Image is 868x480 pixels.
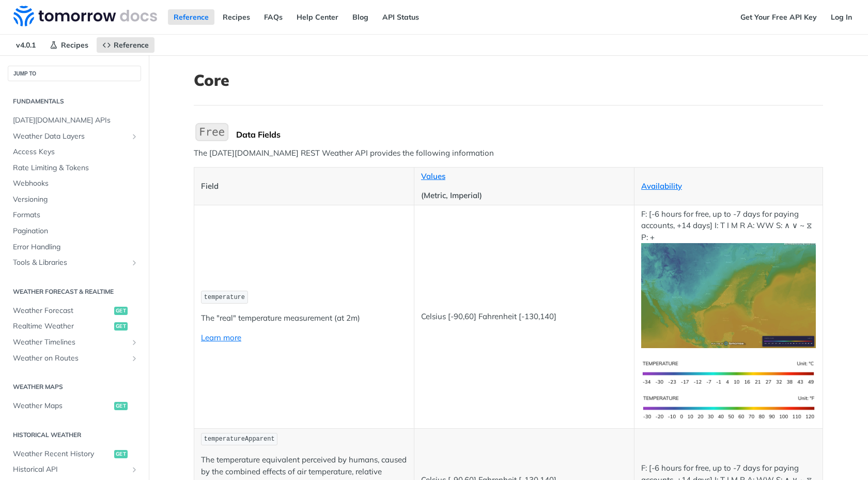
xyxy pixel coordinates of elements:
button: Show subpages for Historical API [130,466,138,474]
a: Weather Recent Historyget [8,446,141,462]
a: Help Center [291,9,344,25]
a: Formats [8,207,141,223]
span: Pagination [13,226,138,236]
span: Weather Timelines [13,337,128,348]
p: Celsius [-90,60] Fahrenheit [-130,140] [421,311,627,323]
span: Recipes [61,40,88,50]
a: Recipes [44,37,94,53]
a: Reference [97,37,154,53]
span: get [114,402,128,410]
div: Data Fields [236,129,823,140]
a: Versioning [8,192,141,207]
code: temperature [201,291,248,304]
span: Weather on Routes [13,353,128,364]
a: Reference [168,9,214,25]
span: Weather Forecast [13,306,112,316]
span: Reference [114,40,149,50]
a: FAQs [258,9,288,25]
a: Weather Forecastget [8,303,141,319]
a: Rate Limiting & Tokens [8,160,141,176]
p: (Metric, Imperial) [421,190,627,202]
span: v4.0.1 [10,37,41,53]
a: Error Handling [8,239,141,255]
img: Tomorrow.io Weather API Docs [13,6,157,26]
a: API Status [377,9,425,25]
a: Learn more [201,333,241,342]
h2: Historical Weather [8,430,141,440]
a: Blog [347,9,374,25]
button: Show subpages for Weather Timelines [130,338,138,347]
a: Historical APIShow subpages for Historical API [8,462,141,477]
a: Pagination [8,223,141,239]
a: Access Keys [8,144,141,160]
a: [DATE][DOMAIN_NAME] APIs [8,113,141,128]
button: Show subpages for Weather on Routes [130,354,138,363]
a: Weather Data LayersShow subpages for Weather Data Layers [8,129,141,144]
a: Get Your Free API Key [735,9,823,25]
a: Webhooks [8,176,141,191]
p: The "real" temperature measurement (at 2m) [201,312,407,324]
span: Access Keys [13,147,138,157]
a: Weather TimelinesShow subpages for Weather Timelines [8,335,141,350]
span: Error Handling [13,242,138,252]
h2: Fundamentals [8,97,141,106]
a: Values [421,171,445,181]
span: Weather Maps [13,401,112,411]
span: Rate Limiting & Tokens [13,163,138,173]
button: Show subpages for Tools & Libraries [130,259,138,267]
p: The [DATE][DOMAIN_NAME] REST Weather API provides the following information [194,147,823,159]
a: Realtime Weatherget [8,319,141,334]
span: Expand image [641,367,816,377]
h1: Core [194,71,823,89]
span: Weather Data Layers [13,131,128,142]
p: Field [201,181,407,192]
a: Tools & LibrariesShow subpages for Tools & Libraries [8,255,141,271]
p: F: [-6 hours for free, up to -7 days for paying accounts, +14 days] I: T I M R A: WW S: ∧ ∨ ~ ⧖ P: + [641,208,816,348]
a: Recipes [217,9,256,25]
code: temperatureApparent [201,433,277,446]
span: Realtime Weather [13,321,112,332]
a: Weather Mapsget [8,398,141,414]
h2: Weather Forecast & realtime [8,287,141,296]
span: Weather Recent History [13,449,112,459]
a: Availability [641,181,682,191]
span: Versioning [13,194,138,205]
span: Expand image [641,402,816,412]
h2: Weather Maps [8,382,141,392]
span: [DATE][DOMAIN_NAME] APIs [13,115,138,126]
span: get [114,307,128,315]
span: Webhooks [13,178,138,189]
span: get [114,450,128,458]
span: Expand image [641,290,816,300]
a: Log In [825,9,858,25]
span: Tools & Libraries [13,258,128,268]
span: Historical API [13,464,128,475]
span: get [114,322,128,331]
button: JUMP TO [8,66,141,81]
span: Formats [13,210,138,220]
button: Show subpages for Weather Data Layers [130,132,138,141]
a: Weather on RoutesShow subpages for Weather on Routes [8,351,141,366]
